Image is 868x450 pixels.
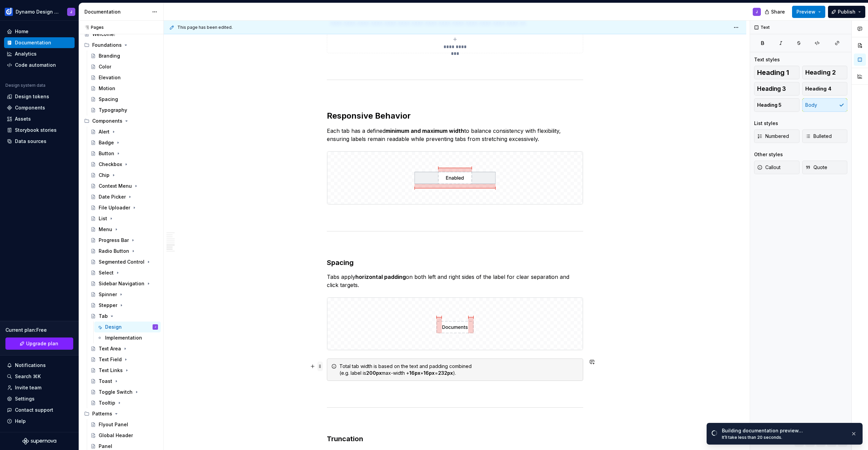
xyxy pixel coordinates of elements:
div: Text Field [99,356,122,363]
span: Share [771,8,785,15]
a: Segmented Control [88,257,161,267]
div: Text Area [99,345,121,352]
div: Components [81,116,161,126]
button: Heading 5 [754,98,800,112]
a: Typography [88,105,161,116]
div: Typography [99,107,127,114]
img: c5f292b4-1c74-4827-b374-41971f8eb7d9.png [5,8,13,16]
div: Total tab width is based on the text and padding combined (e.g. label is max-width + + = ). [339,363,579,376]
p: Tabs apply on both left and right sides of the label for clear separation and click targets. [327,273,583,289]
div: Implementation [105,334,142,341]
button: Heading 4 [802,82,848,96]
div: Text Links [99,367,123,374]
button: Publish [828,6,865,18]
div: Current plan : Free [5,327,73,333]
a: Data sources [4,136,75,147]
div: Text styles [754,56,780,63]
a: Text Field [88,354,161,365]
div: Other styles [754,151,783,158]
div: Contact support [15,407,53,413]
a: Implementation [94,332,161,343]
div: Building documentation preview… [722,427,845,434]
a: Color [88,61,161,72]
div: Notifications [15,362,46,369]
div: Segmented Control [99,259,144,265]
strong: 232px [438,370,453,376]
a: Analytics [4,48,75,59]
button: Heading 3 [754,82,800,96]
strong: horizontal padding [355,273,406,280]
a: Menu [88,224,161,235]
a: Toggle Switch [88,387,161,397]
a: Tooltip [88,397,161,408]
div: Chip [99,172,110,179]
a: Date Picker [88,191,161,202]
a: Invite team [4,382,75,393]
a: Upgrade plan [5,337,73,350]
h3: Truncation [327,434,583,444]
span: Upgrade plan [26,340,58,347]
a: File Uploader [88,202,161,213]
div: Code automation [15,62,56,68]
div: J [70,9,72,15]
div: Toast [99,378,112,385]
div: Button [99,150,114,157]
a: Chip [88,170,161,181]
a: Progress Bar [88,235,161,246]
button: Search ⌘K [4,371,75,382]
div: Sidebar Navigation [99,280,144,287]
div: Foundations [81,40,161,50]
strong: 16px [409,370,420,376]
strong: minimum and maximum width [386,127,464,134]
div: Flyout Panel [99,421,128,428]
div: Panel [99,443,112,450]
a: Code automation [4,60,75,70]
span: Heading 1 [757,69,789,76]
div: Toggle Switch [99,389,133,395]
div: Date Picker [99,193,126,200]
a: Spinner [88,289,161,300]
div: Tab [99,313,108,320]
div: J [756,9,758,15]
div: Analytics [15,50,37,57]
div: Design [105,324,122,330]
div: Tooltip [99,400,115,406]
div: List [99,215,107,222]
div: Foundations [92,42,122,48]
button: Callout [754,161,800,174]
a: Assets [4,114,75,124]
a: Context Menu [88,181,161,191]
div: Help [15,418,26,425]
div: Design system data [5,83,45,88]
div: Documentation [15,39,51,46]
h2: Responsive Behavior [327,110,583,121]
a: Home [4,26,75,37]
span: Heading 4 [805,85,831,92]
a: Flyout Panel [88,419,161,430]
div: Branding [99,53,120,59]
a: Toast [88,376,161,387]
span: Bulleted [805,133,832,140]
span: Heading 3 [757,85,786,92]
span: This page has been edited. [177,25,233,30]
div: Dynamo Design System [16,8,59,15]
a: Button [88,148,161,159]
div: Context Menu [99,183,132,189]
div: Alert [99,128,110,135]
button: Quote [802,161,848,174]
div: Storybook stories [15,127,57,134]
span: Numbered [757,133,789,140]
button: Bulleted [802,129,848,143]
a: Design tokens [4,91,75,102]
button: Notifications [4,360,75,371]
a: Welcome! [81,29,161,40]
button: Dynamo Design SystemJ [1,4,77,19]
a: DesignJ [94,322,161,332]
div: Spinner [99,291,117,298]
a: Sidebar Navigation [88,278,161,289]
div: List styles [754,120,778,127]
a: Stepper [88,300,161,311]
a: Text Area [88,343,161,354]
div: Patterns [92,410,112,417]
div: Badge [99,139,114,146]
